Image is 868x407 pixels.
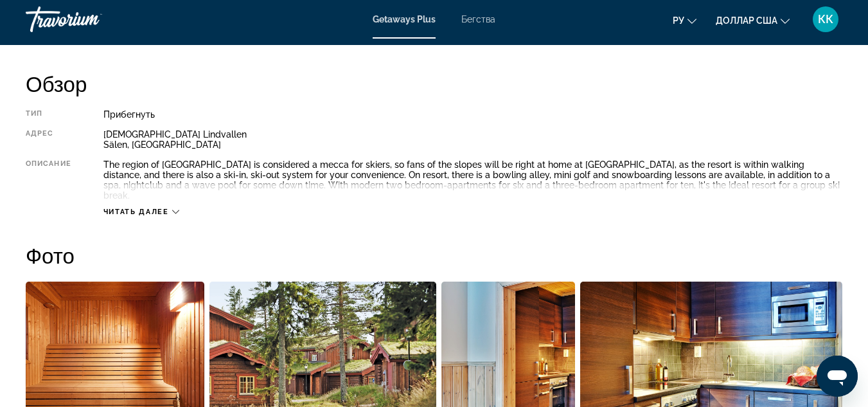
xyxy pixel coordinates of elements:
span: Читать далее [103,208,169,216]
button: Изменить язык [673,11,696,30]
button: Меню пользователя [809,6,842,33]
h2: Обзор [26,71,842,96]
font: КК [818,12,833,26]
div: The region of [GEOGRAPHIC_DATA] is considered a mecca for skiers, so fans of the slopes will be r... [103,159,842,201]
font: доллар США [716,15,777,26]
div: Адрес [26,129,71,150]
div: Прибегнуть [103,109,842,120]
a: Бегства [461,14,495,24]
font: ру [673,15,684,26]
iframe: Кнопка запуска окна обмена сообщениями [817,356,858,397]
div: [DEMOGRAPHIC_DATA] Lindvallen Sälen, [GEOGRAPHIC_DATA] [103,129,842,150]
a: Getaways Plus [373,14,436,24]
a: Травориум [26,3,154,36]
button: Читать далее [103,207,179,217]
div: Описание [26,159,71,201]
button: Изменить валюту [716,11,790,30]
div: Тип [26,109,71,120]
h2: Фото [26,242,842,268]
